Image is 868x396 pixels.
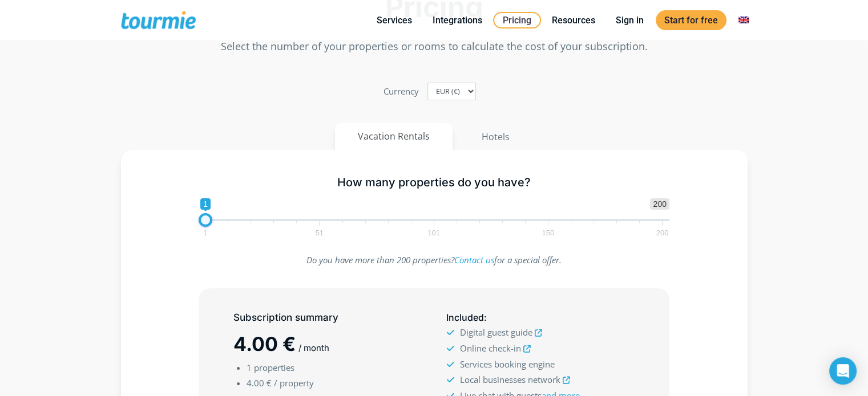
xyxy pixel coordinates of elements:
button: Vacation Rentals [335,123,453,150]
span: 200 [650,198,669,210]
p: Select the number of your properties or rooms to calculate the cost of your subscription. [121,39,748,54]
span: 150 [540,230,556,235]
span: Local businesses network [459,374,560,385]
span: 51 [314,230,325,235]
h5: : [446,311,634,325]
p: Do you have more than 200 properties? for a special offer. [199,252,669,268]
a: Integrations [424,13,491,27]
a: Sign in [607,13,652,27]
span: Digital guest guide [459,326,532,338]
span: / property [274,377,314,389]
a: Pricing [493,12,541,28]
h5: How many properties do you have? [199,175,669,190]
h5: Subscription summary [233,311,422,325]
span: 200 [655,230,671,235]
div: Open Intercom Messenger [829,357,857,385]
span: Included [446,312,483,323]
span: 1 [247,362,252,373]
span: Services booking engine [459,358,554,370]
span: 1 [200,198,211,210]
span: Online check-in [459,342,520,354]
a: Start for free [656,10,726,30]
span: 101 [426,230,442,235]
a: Services [368,13,421,27]
span: 4.00 € [247,377,272,389]
span: properties [254,362,294,373]
span: 4.00 € [233,332,296,356]
span: 1 [201,230,209,235]
a: Contact us [454,254,494,266]
a: Resources [543,13,604,27]
label: Currency [383,84,419,99]
span: / month [298,342,329,353]
button: Hotels [458,123,533,150]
